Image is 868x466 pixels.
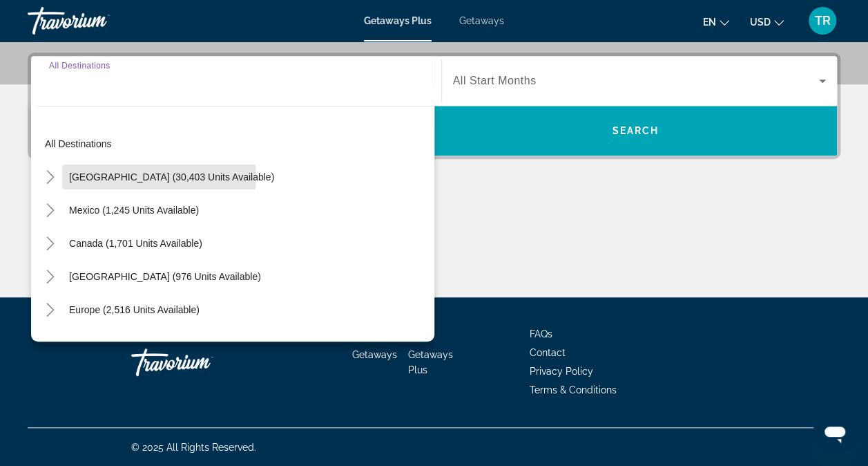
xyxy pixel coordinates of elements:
button: Search [434,106,838,156]
button: Toggle Canada (1,701 units available) [38,232,62,256]
button: User Menu [804,6,840,35]
button: Toggle Europe (2,516 units available) [38,298,62,322]
iframe: Button to launch messaging window [813,411,857,455]
div: Search widget [31,56,837,156]
button: Toggle Mexico (1,245 units available) [38,198,62,223]
a: Travorium [131,342,269,383]
span: Mexico (1,245 units available) [69,205,199,216]
span: Search [612,125,659,136]
span: [GEOGRAPHIC_DATA] (30,403 units available) [69,171,274,183]
span: USD [750,17,771,28]
a: Getaways [352,349,397,360]
button: Australia (207 units available) [62,330,205,355]
span: Europe (2,516 units available) [69,304,200,315]
a: Getaways [459,15,504,26]
button: Canada (1,701 units available) [62,231,209,256]
span: All Start Months [453,75,537,86]
span: Canada (1,701 units available) [69,238,202,249]
button: Europe (2,516 units available) [62,297,206,322]
a: Getaways Plus [364,15,432,26]
span: [GEOGRAPHIC_DATA] (976 units available) [69,271,261,282]
a: FAQs [530,328,552,339]
a: Getaways Plus [408,349,453,375]
span: All Destinations [49,61,110,70]
button: Change currency [750,12,784,32]
a: Contact [530,347,566,358]
button: Toggle Caribbean & Atlantic Islands (976 units available) [38,265,62,289]
button: Toggle United States (30,403 units available) [38,165,62,189]
button: [GEOGRAPHIC_DATA] (976 units available) [62,264,268,289]
a: Privacy Policy [530,366,593,377]
span: All destinations [45,138,112,149]
button: Change language [703,12,729,32]
button: All destinations [38,131,434,156]
span: © 2025 All Rights Reserved. [131,442,256,453]
a: Travorium [28,3,166,39]
button: Toggle Australia (207 units available) [38,331,62,355]
button: [GEOGRAPHIC_DATA] (30,403 units available) [62,165,281,189]
span: en [703,17,716,28]
a: Terms & Conditions [530,384,617,395]
button: Mexico (1,245 units available) [62,198,206,223]
span: TR [815,14,831,28]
